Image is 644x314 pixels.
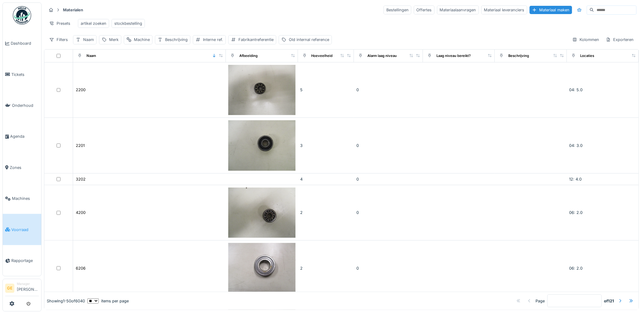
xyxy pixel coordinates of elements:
[569,266,583,271] span: 06: 2.0
[83,37,94,43] div: Naam
[12,103,39,108] span: Onderhoud
[5,284,14,293] li: GE
[570,35,602,44] div: Kolommen
[414,6,435,14] div: Offertes
[46,35,71,44] div: Filters
[13,6,31,24] img: Badge_color-CXgf-gQk.svg
[300,210,352,215] div: 2
[3,59,41,90] a: Tickets
[300,87,352,93] div: 5
[11,40,39,46] span: Dashboard
[300,176,352,182] div: 4
[228,65,295,115] img: 2200
[109,37,119,43] div: Merk
[11,227,39,233] span: Voorraad
[300,265,352,271] div: 2
[46,19,73,28] div: Presets
[228,243,295,293] img: 6206
[436,53,471,58] div: Laag niveau bereikt?
[356,210,421,215] div: 0
[12,196,39,201] span: Machines
[569,88,583,92] span: 04: 5.0
[76,87,86,93] div: 2200
[437,6,479,14] div: Materiaalaanvragen
[3,28,41,59] a: Dashboard
[3,121,41,152] a: Agenda
[228,120,295,170] img: 2201
[356,87,421,93] div: 0
[11,72,39,77] span: Tickets
[87,298,129,304] div: items per page
[10,165,39,170] span: Zones
[536,298,545,304] div: Page
[17,282,39,286] div: Manager
[580,53,594,58] div: Locaties
[81,21,106,26] div: artikel zoeken
[76,143,85,148] div: 2201
[76,265,86,271] div: 6206
[76,210,86,215] div: 4200
[356,265,421,271] div: 0
[11,258,39,264] span: Rapportage
[311,53,333,58] div: Hoeveelheid
[384,6,411,14] div: Bestellingen
[367,53,397,58] div: Alarm laag niveau
[356,143,421,148] div: 0
[3,245,41,276] a: Rapportage
[86,53,96,58] div: Naam
[239,53,258,58] div: Afbeelding
[569,210,583,215] span: 06: 2.0
[3,214,41,245] a: Voorraad
[508,53,529,58] div: Beschrijving
[569,177,582,181] span: 12: 4.0
[5,282,39,296] a: GE Manager[PERSON_NAME]
[3,90,41,121] a: Onderhoud
[3,183,41,214] a: Machines
[530,6,572,14] div: Materiaal maken
[61,7,86,13] strong: Materialen
[604,298,614,304] strong: of 121
[603,35,637,44] div: Exporteren
[76,176,86,182] div: 3202
[289,37,329,43] div: Old internal reference
[10,133,39,139] span: Agenda
[17,282,39,295] li: [PERSON_NAME]
[165,37,188,43] div: Beschrijving
[228,188,295,238] img: 4200
[300,143,352,148] div: 3
[114,21,142,26] div: stockbestelling
[3,152,41,183] a: Zones
[569,143,583,148] span: 04: 3.0
[481,6,527,14] div: Materiaal leveranciers
[47,298,85,304] div: Showing 1 - 50 of 6040
[203,37,223,43] div: Interne ref.
[238,37,274,43] div: Fabrikantreferentie
[134,37,150,43] div: Machine
[356,176,421,182] div: 0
